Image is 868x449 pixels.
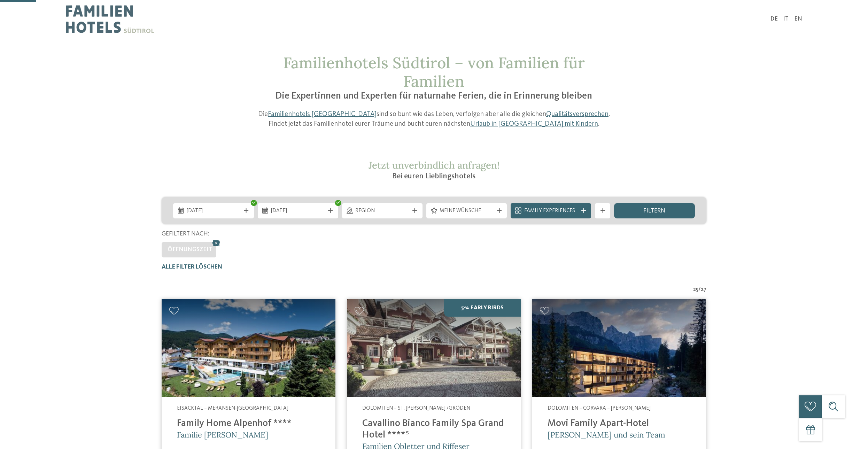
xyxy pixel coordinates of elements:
[698,286,701,294] span: /
[643,208,665,214] span: filtern
[795,16,802,22] a: EN
[168,247,212,253] span: Öffnungszeit
[548,430,665,440] span: [PERSON_NAME] und sein Team
[362,405,470,411] span: Dolomiten – St. [PERSON_NAME] /Gröden
[162,231,209,237] span: Gefiltert nach:
[693,286,698,294] span: 25
[162,299,335,397] img: Family Home Alpenhof ****
[268,111,377,118] a: Familienhotels [GEOGRAPHIC_DATA]
[548,405,651,411] span: Dolomiten – Corvara – [PERSON_NAME]
[252,110,616,129] p: Die sind so bunt wie das Leben, verfolgen aber alle die gleichen . Findet jetzt das Familienhotel...
[283,53,585,91] span: Familienhotels Südtirol – von Familien für Familien
[524,207,578,215] span: Family Experiences
[162,264,222,270] span: Alle Filter löschen
[532,299,706,397] img: Familienhotels gesucht? Hier findet ihr die besten!
[347,299,521,397] a: Familienhotels gesucht? Hier findet ihr die besten!
[548,419,649,428] a: Movi Family Apart-Hotel
[271,207,325,215] span: [DATE]
[355,207,409,215] span: Region
[347,299,521,397] img: Family Spa Grand Hotel Cavallino Bianco ****ˢ
[701,286,706,294] span: 27
[362,419,504,440] a: Cavallino Bianco Family Spa Grand Hotel ****ˢ
[369,159,499,171] span: Jetzt unverbindlich anfragen!
[177,419,292,428] a: Family Home Alpenhof ****
[177,405,288,411] span: Eisacktal – Meransen-[GEOGRAPHIC_DATA]
[783,16,789,22] a: IT
[276,91,592,101] span: Die Expertinnen und Experten für naturnahe Ferien, die in Erinnerung bleiben
[546,111,609,118] a: Qualitätsversprechen
[187,207,240,215] span: [DATE]
[177,430,268,440] span: Familie [PERSON_NAME]
[392,172,475,180] span: Bei euren Lieblingshotels
[162,299,335,397] a: Familienhotels gesucht? Hier findet ihr die besten!
[470,121,598,127] a: Urlaub in [GEOGRAPHIC_DATA] mit Kindern
[770,16,778,22] a: DE
[440,207,493,215] span: Meine Wünsche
